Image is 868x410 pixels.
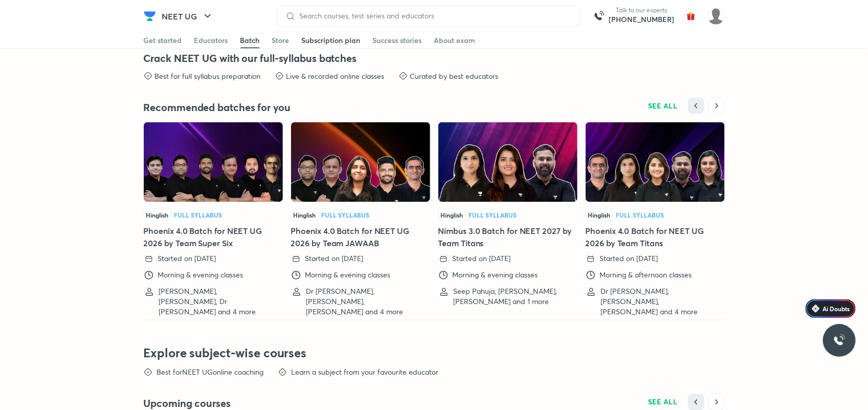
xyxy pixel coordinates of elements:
p: Learn a subject from your favourite educator [292,368,439,378]
a: Success stories [373,32,422,49]
span: Hinglish [146,211,169,219]
a: Educators [194,32,228,49]
div: Success stories [373,35,422,46]
span: Full Syllabus [469,211,517,219]
img: Icon [812,305,820,313]
p: Best for NEET UG online coaching [157,368,264,378]
div: Subscription plan [302,35,361,46]
a: Store [272,32,290,49]
button: NEET UG [156,6,220,27]
h4: Recommended batches for you [144,101,434,114]
div: About exam [434,35,476,46]
span: Full Syllabus [174,211,222,219]
p: Talk to our experts [609,6,675,14]
h5: Nimbus 3.0 Batch for NEET 2027 by Team Titans [438,225,577,250]
p: Curated by best educators [410,71,499,81]
span: Full Syllabus [616,211,664,219]
p: Dr [PERSON_NAME], [PERSON_NAME], [PERSON_NAME] and 4 more [601,287,717,317]
p: Morning & evening classes [453,270,538,280]
img: ttu [833,334,845,347]
h5: Phoenix 4.0 Batch for NEET UG 2026 by Team Super Six [144,225,283,250]
div: Get started [144,35,182,46]
p: Started on [DATE] [600,254,658,264]
img: Company Logo [144,10,156,23]
span: Ai Doubts [822,305,850,313]
img: call-us [589,6,609,27]
p: Live & recorded online classes [286,71,385,81]
h5: Phoenix 4.0 Batch for NEET UG 2026 by Team Titans [586,225,725,250]
img: Thumbnail [438,122,577,202]
a: [PHONE_NUMBER] [609,14,675,25]
input: Search courses, test series and educators [296,12,572,20]
span: Full Syllabus [322,211,370,219]
span: SEE ALL [648,102,678,110]
p: Started on [DATE] [305,254,364,264]
a: Ai Doubts [806,299,856,318]
div: Batch [240,35,260,46]
p: Best for full syllabus preparation [155,71,261,81]
p: Started on [DATE] [158,254,216,264]
div: Store [272,35,290,46]
p: Morning & evening classes [158,270,243,280]
h3: Explore subject-wise courses [144,345,725,361]
p: Seep Pahuja, [PERSON_NAME], [PERSON_NAME] and 1 more [454,287,569,307]
a: Get started [144,32,182,49]
a: About exam [434,32,476,49]
p: Started on [DATE] [453,254,511,264]
h5: Phoenix 4.0 Batch for NEET UG 2026 by Team JAWAAB [291,225,430,250]
img: avatar [683,8,699,25]
img: Thumbnail [586,122,725,202]
span: SEE ALL [648,399,678,406]
img: Thumbnail [291,122,430,202]
a: Batch [240,32,260,49]
div: Educators [194,35,228,46]
img: shilakha [707,8,725,25]
p: Morning & afternoon classes [600,270,692,280]
span: Hinglish [441,211,463,219]
span: Hinglish [294,211,316,219]
span: Hinglish [588,211,611,219]
a: Subscription plan [302,32,361,49]
p: Morning & evening classes [305,270,391,280]
p: Dr [PERSON_NAME], [PERSON_NAME], [PERSON_NAME] and 4 more [306,287,422,317]
p: [PERSON_NAME], [PERSON_NAME], Dr [PERSON_NAME] and 4 more [159,287,275,317]
h4: Crack NEET UG with our full-syllabus batches [144,52,725,65]
button: SEE ALL [642,98,684,114]
img: Thumbnail [144,122,283,202]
